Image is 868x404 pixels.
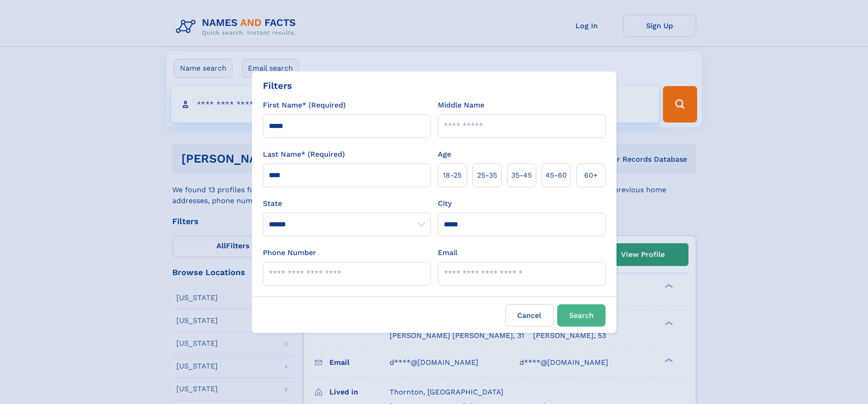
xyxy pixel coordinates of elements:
[557,304,606,327] button: Search
[438,198,452,209] label: City
[438,149,451,160] label: Age
[505,304,554,327] label: Cancel
[263,149,345,160] label: Last Name* (Required)
[584,170,598,181] span: 60+
[443,170,462,181] span: 18‑25
[477,170,497,181] span: 25‑35
[438,247,457,258] label: Email
[263,100,346,111] label: First Name* (Required)
[438,100,484,111] label: Middle Name
[545,170,567,181] span: 45‑60
[263,198,431,209] label: State
[511,170,532,181] span: 35‑45
[263,79,292,92] div: Filters
[263,247,316,258] label: Phone Number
